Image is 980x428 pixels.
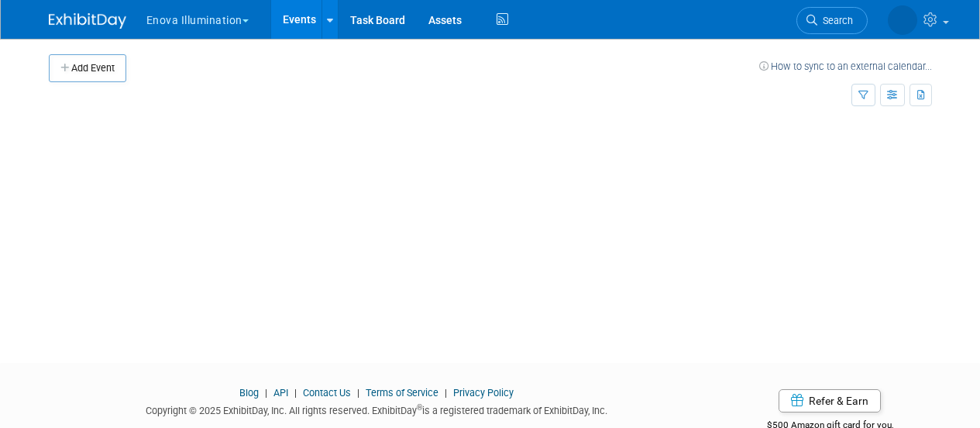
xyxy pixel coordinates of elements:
[759,60,932,72] a: How to sync to an external calendar...
[888,5,917,35] img: Sarah Swinick
[49,13,126,29] img: ExhibitDay
[303,387,351,399] a: Contact Us
[239,387,259,399] a: Blog
[261,387,271,399] span: |
[49,400,706,418] div: Copyright © 2025 ExhibitDay, Inc. All rights reserved. ExhibitDay is a registered trademark of Ex...
[441,387,451,399] span: |
[291,387,301,399] span: |
[417,403,422,412] sup: ®
[796,7,868,34] a: Search
[49,54,126,82] button: Add Event
[453,387,514,399] a: Privacy Policy
[817,15,853,26] span: Search
[273,387,288,399] a: API
[779,389,881,412] a: Refer & Earn
[353,387,363,399] span: |
[366,387,438,399] a: Terms of Service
